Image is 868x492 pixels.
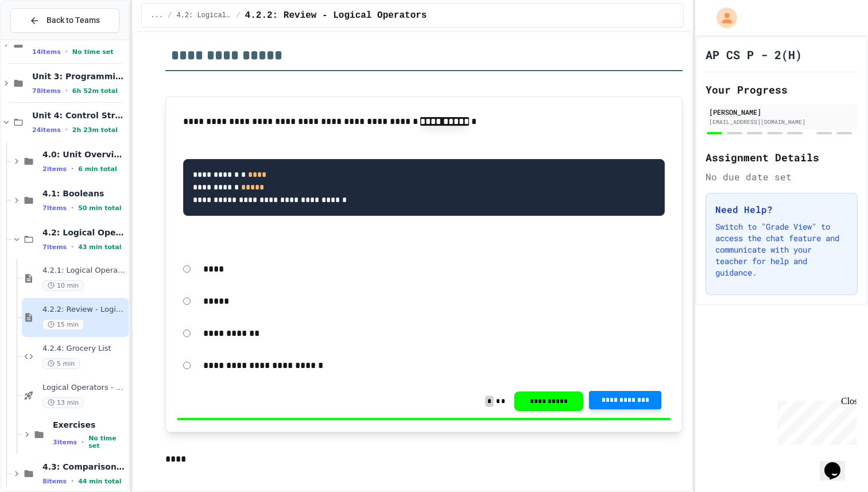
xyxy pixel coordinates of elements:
[65,125,68,134] span: •
[715,221,848,278] p: Switch to "Grade View" to access the chat feature and communicate with your teacher for help and ...
[704,5,740,31] div: My Account
[715,203,848,216] h3: Need Help?
[168,11,172,20] span: /
[820,446,857,481] iframe: chat widget
[706,149,858,165] h2: Assignment Details
[709,118,854,126] div: [EMAIL_ADDRESS][DOMAIN_NAME]
[88,435,126,450] span: No time set
[706,47,802,63] h1: AP CS P - 2(H)
[32,126,61,134] span: 24 items
[72,48,114,56] span: No time set
[42,243,67,251] span: 7 items
[82,437,84,447] span: •
[5,5,79,73] div: Chat with us now!Close
[53,420,126,430] span: Exercises
[773,396,857,445] iframe: chat widget
[42,165,67,173] span: 2 items
[42,280,84,291] span: 10 min
[42,204,67,212] span: 7 items
[42,149,126,160] span: 4.0: Unit Overview
[706,170,858,184] div: No due date set
[32,110,126,121] span: Unit 4: Control Structures
[32,48,61,56] span: 14 items
[42,383,126,393] span: Logical Operators - Quiz
[42,462,126,472] span: 4.3: Comparison Operators
[236,11,240,20] span: /
[32,71,126,82] span: Unit 3: Programming with Python
[42,188,126,199] span: 4.1: Booleans
[42,397,84,408] span: 13 min
[32,87,61,95] span: 78 items
[42,358,80,369] span: 5 min
[176,11,231,20] span: 4.2: Logical Operators
[42,319,84,330] span: 15 min
[78,243,121,251] span: 43 min total
[706,82,858,98] h2: Your Progress
[42,227,126,238] span: 4.2: Logical Operators
[78,165,117,173] span: 6 min total
[78,204,121,212] span: 50 min total
[42,478,67,485] span: 8 items
[72,126,118,134] span: 2h 23m total
[71,164,73,173] span: •
[42,266,126,276] span: 4.2.1: Logical Operators
[245,9,427,22] span: 4.2.2: Review - Logical Operators
[71,242,73,251] span: •
[72,87,118,95] span: 6h 52m total
[71,203,73,212] span: •
[65,47,68,56] span: •
[71,476,73,486] span: •
[65,86,68,95] span: •
[709,107,854,117] div: [PERSON_NAME]
[46,14,100,26] span: Back to Teams
[78,478,121,485] span: 44 min total
[42,344,126,354] span: 4.2.4: Grocery List
[53,439,77,446] span: 3 items
[42,305,126,315] span: 4.2.2: Review - Logical Operators
[151,11,164,20] span: ...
